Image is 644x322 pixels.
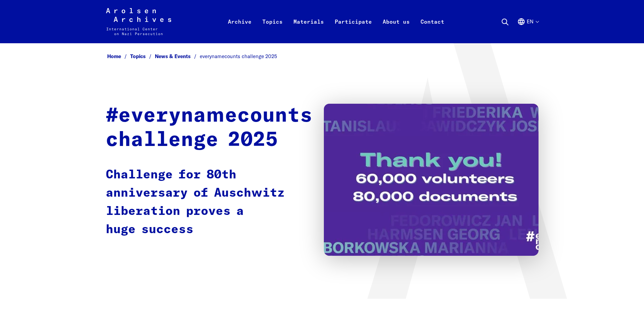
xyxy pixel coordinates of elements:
nav: Primary [222,8,450,35]
a: Topics [257,16,288,43]
span: everynamecounts challenge 2025 [200,53,277,59]
a: Materials [288,16,329,43]
nav: Breadcrumb [106,51,539,62]
h1: #everynamecounts challenge 2025 [106,104,312,152]
a: Participate [329,16,377,43]
a: About us [377,16,415,43]
button: English, language selection [517,18,539,42]
a: News & Events [155,53,200,59]
a: Home [107,53,130,59]
a: Topics [130,53,155,59]
p: Challenge for 80th anniversary of Auschwitz liberation proves a huge success [106,166,310,239]
a: Archive [222,16,257,43]
a: Contact [415,16,450,43]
